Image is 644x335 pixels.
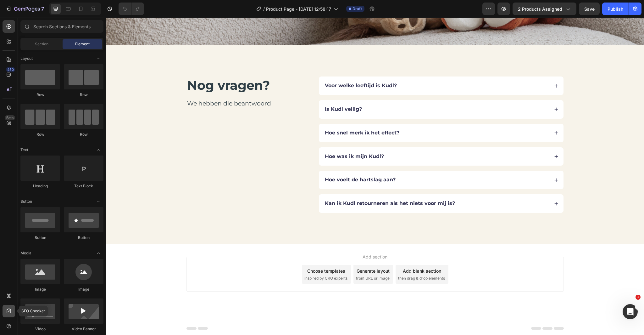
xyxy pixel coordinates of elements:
[64,326,103,332] div: Video Banner
[20,132,60,137] div: Row
[353,6,362,12] span: Draft
[251,250,284,257] div: Generate layout
[219,159,290,166] p: Hoe voelt de hartslag aan?
[6,67,15,72] div: 450
[20,183,60,189] div: Heading
[198,258,241,264] span: inspired by CRO experts
[64,235,103,241] div: Button
[219,112,293,119] p: Hoe snel merk ik het effect?
[20,56,33,61] span: Layout
[292,258,339,264] span: then drag & drop elements
[219,65,291,71] p: Voor welke leeftijd is Kudl?
[219,136,278,142] p: Hoe was ik mijn Kudl?
[20,147,28,153] span: Text
[64,287,103,292] div: Image
[518,6,562,12] span: 2 products assigned
[93,196,103,207] span: Toggle open
[219,88,256,95] p: Is Kudl veilig?
[20,20,103,33] input: Search Sections & Elements
[106,18,644,335] iframe: Design area
[513,3,576,15] button: 2 products assigned
[254,236,284,242] span: Add section
[64,132,103,137] div: Row
[20,235,60,241] div: Button
[93,54,103,64] span: Toggle open
[35,41,48,47] span: Section
[201,250,239,257] div: Choose templates
[20,92,60,98] div: Row
[250,258,284,264] span: from URL or image
[20,326,60,332] div: Video
[93,248,103,258] span: Toggle open
[64,92,103,98] div: Row
[579,3,600,15] button: Save
[602,3,629,15] button: Publish
[75,41,90,47] span: Element
[64,183,103,189] div: Text Block
[20,287,60,292] div: Image
[5,115,15,120] div: Beta
[119,3,144,15] div: Undo/Redo
[263,6,265,12] span: /
[20,199,32,204] span: Button
[93,145,103,155] span: Toggle open
[297,250,335,257] div: Add blank section
[636,295,641,300] span: 1
[266,6,331,12] span: Product Page - [DATE] 12:58:17
[20,250,31,256] span: Media
[584,6,595,12] span: Save
[3,3,47,15] button: 7
[41,5,44,13] p: 7
[219,183,349,189] p: Kan ik Kudl retourneren als het niets voor mij is?
[623,304,638,319] iframe: Intercom live chat
[608,6,623,12] div: Publish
